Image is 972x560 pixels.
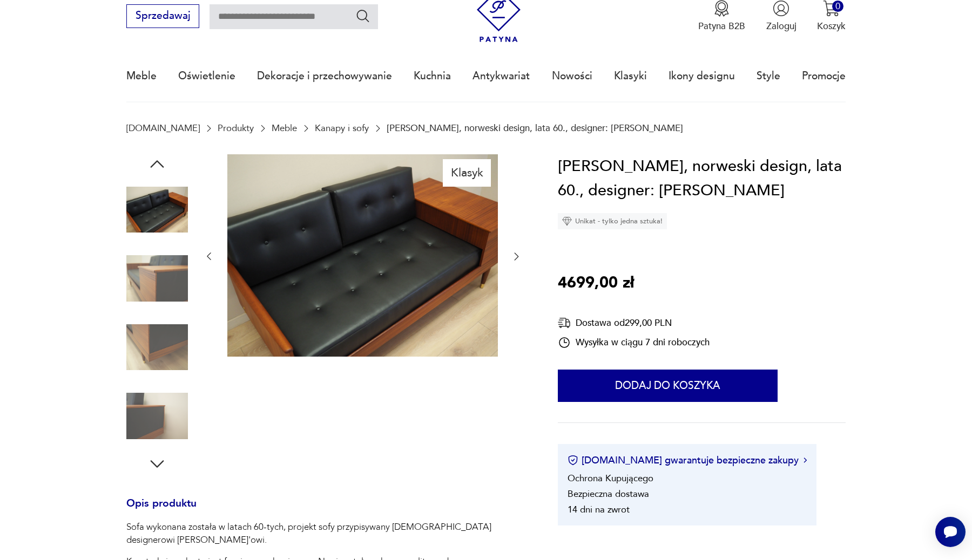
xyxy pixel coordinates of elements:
img: Ikona certyfikatu [568,455,578,466]
button: Dodaj do koszyka [558,370,778,402]
a: Promocje [802,51,846,101]
li: Ochrona Kupującego [568,472,653,484]
iframe: Smartsupp widget button [935,517,966,547]
p: 4699,00 zł [558,271,634,296]
a: [DOMAIN_NAME] [126,123,200,133]
button: [DOMAIN_NAME] gwarantuje bezpieczne zakupy [568,454,807,467]
div: Dostawa od 299,00 PLN [558,316,710,330]
a: Ikony designu [669,51,735,101]
button: Sprzedawaj [126,4,199,28]
a: Antykwariat [473,51,530,101]
p: [PERSON_NAME], norweski design, lata 60., designer: [PERSON_NAME] [387,123,683,133]
a: Kanapy i sofy [315,123,369,133]
a: Sprzedawaj [126,12,199,21]
a: Kuchnia [414,51,451,101]
p: Koszyk [817,20,846,32]
li: 14 dni na zwrot [568,503,630,516]
p: Patyna B2B [698,20,745,32]
a: Dekoracje i przechowywanie [257,51,392,101]
p: Sofa wykonana została w latach 60-tych, projekt sofy przypisywany [DEMOGRAPHIC_DATA] designerowi ... [126,521,527,547]
a: Oświetlenie [178,51,235,101]
a: Meble [126,51,157,101]
h1: [PERSON_NAME], norweski design, lata 60., designer: [PERSON_NAME] [558,154,846,203]
img: Zdjęcie produktu Sofa mahoniowa, norweski design, lata 60., designer: Ingmar Relling [126,385,188,447]
img: Zdjęcie produktu Sofa mahoniowa, norweski design, lata 60., designer: Ingmar Relling [126,179,188,241]
img: Ikona dostawy [558,316,571,330]
img: Ikona diamentu [562,216,572,226]
a: Klasyki [614,51,647,101]
div: Unikat - tylko jedna sztuka! [558,213,667,229]
li: Bezpieczna dostawa [568,488,649,500]
img: Zdjęcie produktu Sofa mahoniowa, norweski design, lata 60., designer: Ingmar Relling [126,317,188,378]
a: Style [757,51,780,101]
div: 0 [832,1,843,12]
img: Zdjęcie produktu Sofa mahoniowa, norweski design, lata 60., designer: Ingmar Relling [126,248,188,309]
button: Szukaj [355,8,371,24]
h3: Opis produktu [126,500,527,521]
img: Zdjęcie produktu Sofa mahoniowa, norweski design, lata 60., designer: Ingmar Relling [227,154,498,357]
p: Zaloguj [766,20,796,32]
a: Meble [272,123,297,133]
a: Produkty [218,123,254,133]
a: Nowości [552,51,592,101]
div: Klasyk [443,159,491,186]
div: Wysyłka w ciągu 7 dni roboczych [558,336,710,349]
img: Ikona strzałki w prawo [804,457,807,463]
